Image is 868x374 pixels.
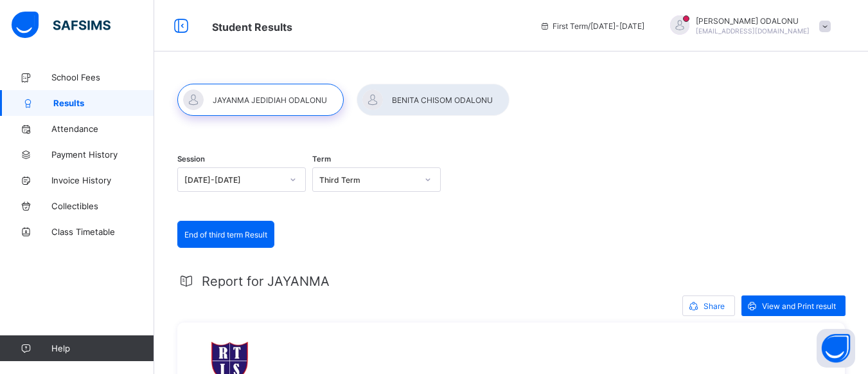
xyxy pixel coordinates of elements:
[51,124,154,134] span: Attendance
[51,72,154,82] span: School Fees
[51,227,154,237] span: Class Timetable
[51,175,154,185] span: Invoice History
[312,154,331,164] span: Term
[696,27,810,35] span: [EMAIL_ADDRESS][DOMAIN_NAME]
[51,149,154,160] span: Payment History
[177,154,205,164] span: Session
[704,301,725,311] span: Share
[184,175,282,185] div: [DATE]-[DATE]
[51,343,154,353] span: Help
[696,16,810,26] span: [PERSON_NAME] ODALONU
[12,12,111,39] img: safsims
[53,98,154,108] span: Results
[540,21,644,31] span: session/term information
[202,274,330,289] span: Report for JAYANMA
[817,329,855,368] button: Open asap
[319,175,417,185] div: Third Term
[657,15,837,37] div: ERNESTODALONU
[212,21,292,33] span: Student Results
[51,201,154,211] span: Collectibles
[184,230,267,239] span: End of third term Result
[762,301,836,311] span: View and Print result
